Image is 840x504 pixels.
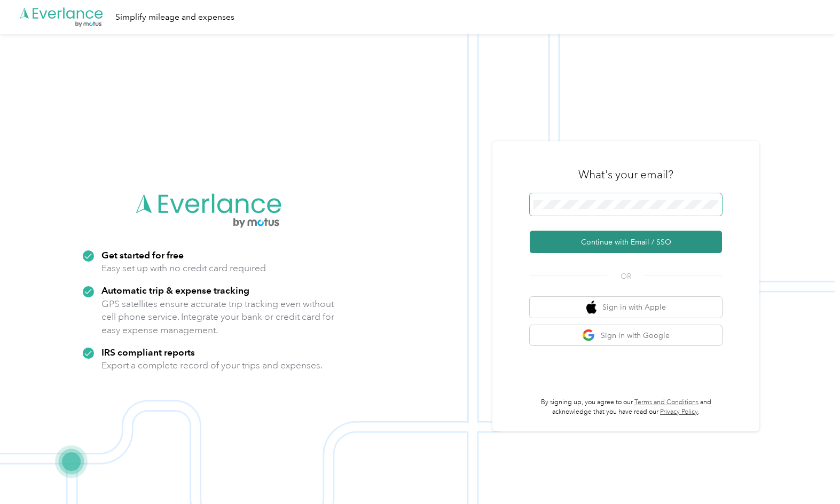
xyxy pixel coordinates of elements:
h3: What's your email? [578,167,673,182]
img: google logo [582,329,595,342]
p: GPS satellites ensure accurate trip tracking even without cell phone service. Integrate your bank... [101,297,335,337]
button: google logoSign in with Google [530,325,722,346]
p: Export a complete record of your trips and expenses. [101,359,323,372]
button: apple logoSign in with Apple [530,297,722,318]
p: By signing up, you agree to our and acknowledge that you have read our . [530,398,722,416]
button: Continue with Email / SSO [530,231,722,253]
a: Terms and Conditions [634,398,698,406]
p: Easy set up with no credit card required [101,262,266,275]
strong: Get started for free [101,249,184,261]
strong: IRS compliant reports [101,346,195,358]
img: apple logo [586,301,597,314]
strong: Automatic trip & expense tracking [101,285,249,296]
div: Simplify mileage and expenses [115,11,234,24]
a: Privacy Policy [660,408,698,416]
span: OR [607,271,645,282]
